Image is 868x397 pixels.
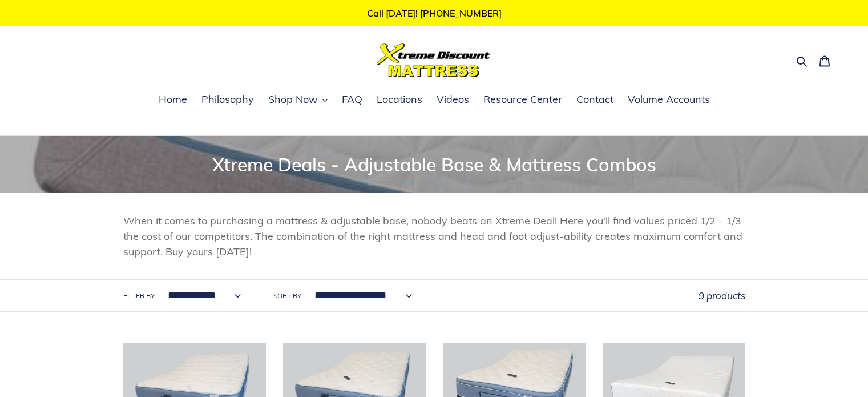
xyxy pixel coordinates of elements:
span: Shop Now [268,93,318,106]
span: FAQ [342,93,362,106]
a: FAQ [336,91,368,109]
a: Volume Accounts [622,91,716,109]
span: Videos [437,93,469,106]
a: Contact [571,91,619,109]
a: Philosophy [196,91,260,109]
span: Locations [377,93,422,106]
a: Locations [371,91,428,109]
label: Sort by [273,291,301,301]
p: When it comes to purchasing a mattress & adjustable base, nobody beats an Xtreme Deal! Here you'l... [123,213,745,259]
a: Resource Center [478,91,568,109]
a: Home [153,91,193,109]
a: Videos [431,91,475,109]
label: Filter by [123,291,155,301]
span: Philosophy [201,93,254,106]
span: 9 products [699,290,745,302]
span: Home [159,93,187,106]
span: Xtreme Deals - Adjustable Base & Mattress Combos [212,153,656,176]
img: Xtreme Discount Mattress [377,43,491,77]
button: Shop Now [263,91,333,109]
span: Volume Accounts [628,93,710,106]
span: Contact [576,93,613,106]
span: Resource Center [483,93,562,106]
